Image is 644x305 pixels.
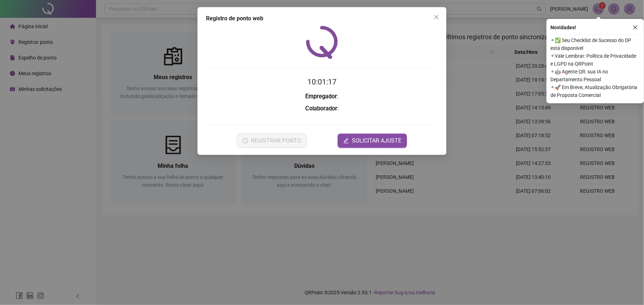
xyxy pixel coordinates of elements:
span: edit [343,138,349,144]
span: ⚬ 🚀 Em Breve, Atualização Obrigatória de Proposta Comercial [551,83,640,99]
span: SOLICITAR AJUSTE [352,136,401,145]
span: ⚬ Vale Lembrar: Política de Privacidade e LGPD na QRPoint [551,52,640,68]
span: close [633,25,638,30]
h3: : [206,92,438,101]
button: REGISTRAR PONTO [237,134,307,148]
span: ⚬ 🤖 Agente QR: sua IA no Departamento Pessoal [551,68,640,83]
h3: : [206,104,438,113]
img: QRPoint [306,26,338,59]
strong: Empregador [306,93,337,100]
strong: Colaborador [305,105,337,112]
div: Registro de ponto web [206,14,438,23]
button: editSOLICITAR AJUSTE [338,134,407,148]
span: ⚬ ✅ Seu Checklist de Sucesso do DP está disponível [551,36,640,52]
time: 10:01:17 [307,78,337,86]
span: close [434,14,439,20]
span: Novidades ! [551,24,576,31]
button: Close [431,11,442,23]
